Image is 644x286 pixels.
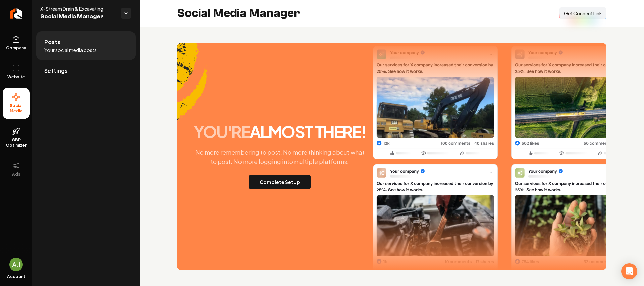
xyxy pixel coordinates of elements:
span: Settings [44,67,68,75]
p: No more remembering to post. No more thinking about what to post. No more logging into multiple p... [189,148,370,166]
div: Open Intercom Messenger [621,263,637,279]
span: Social Media [3,103,30,114]
img: Post Two [511,49,636,281]
a: Company [3,30,30,56]
h2: Social Media Manager [177,7,300,20]
span: Your social media posts. [44,47,98,53]
span: Account [7,274,25,279]
span: X-Stream Drain & Excavating [40,5,115,12]
img: AJ Nimeh [9,258,23,271]
span: Social Media Manager [40,12,115,21]
a: Settings [36,60,136,82]
span: Posts [44,38,60,46]
span: Ads [9,172,23,177]
span: Website [5,74,28,80]
button: Get Connect Link [559,7,606,19]
img: Post One [373,43,498,275]
span: you're [194,121,250,142]
a: Website [3,59,30,85]
img: Accent [177,43,207,140]
a: GBP Optimizer [3,122,30,153]
span: Company [3,45,29,51]
button: Ads [3,156,30,182]
span: GBP Optimizer [3,137,30,148]
button: Open user button [9,258,23,271]
h2: almost there! [194,124,366,140]
img: Rebolt Logo [10,8,22,19]
button: Complete Setup [249,175,311,189]
span: Get Connect Link [564,10,602,17]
